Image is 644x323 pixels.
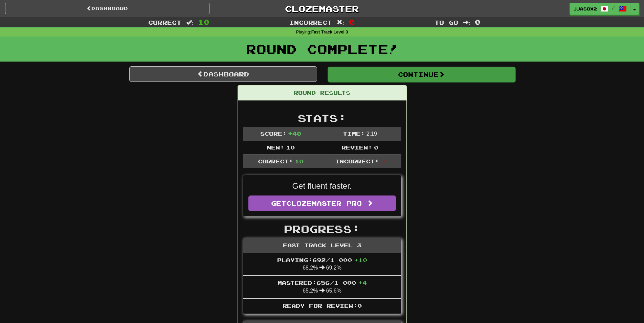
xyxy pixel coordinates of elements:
span: Ready for Review: 0 [283,302,362,309]
span: 2 : 19 [367,131,377,137]
li: 65.2% 65.6% [243,275,401,299]
span: + 10 [354,257,367,263]
span: 0 [475,18,481,26]
span: Score: [260,130,287,137]
h2: Stats: [243,112,401,123]
span: Mastered: 656 / 1 000 [277,279,367,286]
span: Time: [343,130,365,137]
span: To go [435,19,458,26]
span: Incorrect: [335,158,379,164]
span: + 4 [358,279,367,286]
span: 0 [349,18,355,26]
strong: Fast Track Level 3 [311,30,348,34]
div: Round Results [238,86,406,100]
a: Jjasox2 / [570,3,630,15]
a: Dashboard [5,3,209,14]
span: Jjasox2 [573,6,597,12]
span: Correct [148,19,181,26]
span: Review: [341,144,372,151]
span: Incorrect [289,19,332,26]
span: + 40 [288,130,301,137]
span: : [337,20,344,25]
h2: Progress: [243,223,401,234]
span: Correct: [258,158,293,164]
span: 10 [286,144,295,151]
button: Continue [328,67,515,82]
span: : [463,20,470,25]
span: / [612,5,615,10]
a: GetClozemaster Pro [248,195,396,211]
span: : [186,20,194,25]
span: Clozemaster Pro [286,200,362,207]
a: Clozemaster [220,3,424,15]
span: 0 [380,158,385,164]
span: 10 [295,158,304,164]
div: Fast Track Level 3 [243,238,401,253]
li: 68.2% 69.2% [243,253,401,276]
span: 10 [198,18,209,26]
span: Playing: 692 / 1 000 [277,257,367,263]
p: Get fluent faster. [248,180,396,192]
a: Dashboard [129,66,317,82]
h1: Round Complete! [2,42,642,56]
span: 0 [374,144,378,151]
span: New: [267,144,284,151]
